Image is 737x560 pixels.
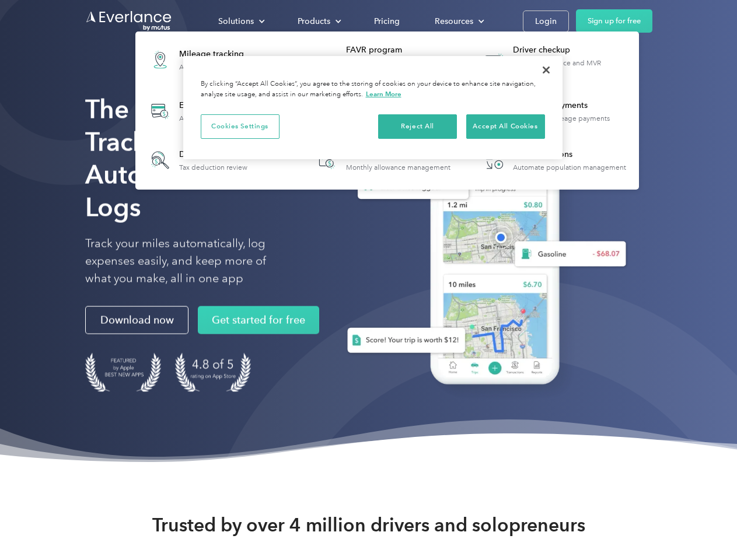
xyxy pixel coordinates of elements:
a: FAVR programFixed & Variable Rate reimbursement design & management [308,38,466,81]
div: Cookie banner [183,56,563,159]
div: Automatic transaction logs [179,114,263,123]
a: Pricing [362,11,411,32]
div: Automate population management [513,163,626,171]
div: Resources [435,14,473,29]
div: Monthly allowance management [346,163,450,171]
div: Solutions [218,14,254,29]
a: Get started for free [198,306,319,334]
div: Tax deduction review [179,163,247,171]
a: Sign up for free [576,9,652,33]
img: Badge for Featured by Apple Best New Apps [85,353,161,392]
div: Login [535,14,557,29]
nav: Products [135,32,639,190]
div: Mileage tracking [179,48,255,60]
a: Driver checkupLicense, insurance and MVR verification [475,38,633,81]
strong: Trusted by over 4 million drivers and solopreneurs [152,513,585,537]
div: FAVR program [346,44,466,56]
div: Products [286,11,351,32]
a: Accountable planMonthly allowance management [308,141,456,179]
a: Mileage trackingAutomatic mileage logs [141,38,261,81]
div: License, insurance and MVR verification [513,59,633,75]
a: Login [523,10,569,32]
p: Track your miles automatically, log expenses easily, and keep more of what you make, all in one app [85,235,294,288]
a: Expense trackingAutomatic transaction logs [141,90,269,132]
img: 4.9 out of 5 stars on the app store [175,353,251,392]
div: Driver checkup [513,44,633,56]
a: HR IntegrationsAutomate population management [475,141,632,179]
a: More information about your privacy, opens in a new tab [366,90,401,98]
button: Cookies Settings [201,114,280,139]
div: Resources [423,11,494,32]
button: Close [533,57,559,83]
button: Reject All [378,114,457,139]
a: Download now [85,306,188,334]
div: HR Integrations [513,149,626,160]
div: Deduction finder [179,149,247,160]
img: Everlance, mileage tracker app, expense tracking app [329,111,635,402]
div: Solutions [207,11,274,32]
div: Expense tracking [179,100,263,111]
div: Pricing [374,14,400,29]
div: Privacy [183,56,563,159]
div: Automatic mileage logs [179,63,255,71]
a: Go to homepage [85,10,173,32]
button: Accept All Cookies [466,114,545,139]
div: By clicking “Accept All Cookies”, you agree to the storing of cookies on your device to enhance s... [201,79,545,100]
a: Deduction finderTax deduction review [141,141,253,179]
div: Products [298,14,330,29]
